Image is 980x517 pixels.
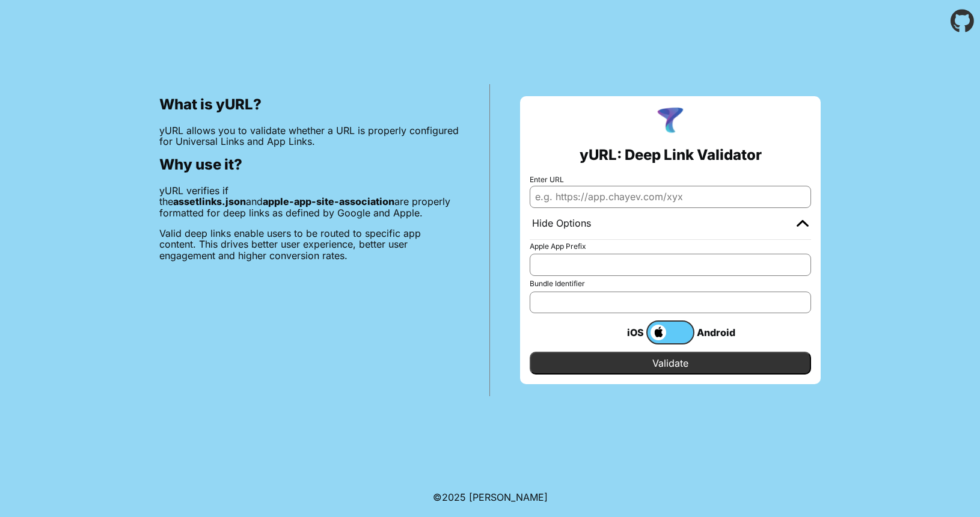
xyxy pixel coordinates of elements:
input: Validate [530,352,811,375]
h2: yURL: Deep Link Validator [580,147,762,164]
label: Enter URL [530,176,811,184]
footer: © [433,477,548,517]
div: Android [694,325,743,340]
div: iOS [598,325,646,340]
img: chevron [797,219,809,227]
h2: Why use it? [159,156,459,173]
p: yURL verifies if the and are properly formatted for deep links as defined by Google and Apple. [159,185,459,218]
b: apple-app-site-association [263,195,394,207]
b: assetlinks.json [173,195,246,207]
label: Bundle Identifier [530,280,811,288]
span: 2025 [442,491,466,503]
p: Valid deep links enable users to be routed to specific app content. This drives better user exper... [159,228,459,261]
input: e.g. https://app.chayev.com/xyx [530,186,811,207]
p: yURL allows you to validate whether a URL is properly configured for Universal Links and App Links. [159,125,459,147]
div: Hide Options [532,218,591,230]
img: yURL Logo [655,106,686,137]
h2: What is yURL? [159,96,459,113]
label: Apple App Prefix [530,242,811,251]
a: Michael Ibragimchayev's Personal Site [469,491,548,503]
